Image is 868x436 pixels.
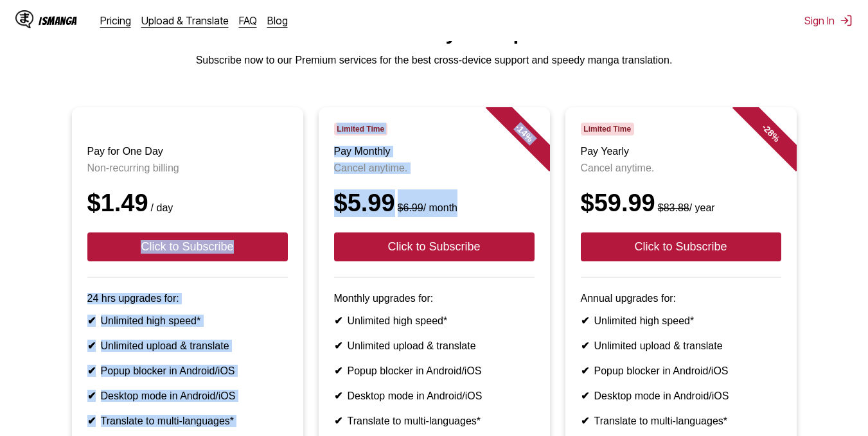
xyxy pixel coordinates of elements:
[141,14,229,27] a: Upload & Translate
[87,232,288,261] button: Click to Subscribe
[485,94,562,171] div: - 14 %
[334,390,342,401] b: ✔
[148,202,173,213] small: / day
[39,15,77,27] div: IsManga
[15,10,33,28] img: IsManga Logo
[334,415,342,426] b: ✔
[239,14,257,27] a: FAQ
[87,146,288,157] h3: Pay for One Day
[334,315,342,326] b: ✔
[87,365,288,377] li: Popup blocker in Android/iOS
[334,365,535,377] li: Popup blocker in Android/iOS
[395,202,457,213] small: / month
[334,315,535,327] li: Unlimited high speed*
[334,189,535,217] div: $5.99
[581,162,781,174] p: Cancel anytime.
[87,340,96,351] b: ✔
[581,315,589,326] b: ✔
[840,14,853,27] img: Sign out
[581,315,781,327] li: Unlimited high speed*
[87,340,288,352] li: Unlimited upload & translate
[581,146,781,157] h3: Pay Yearly
[334,365,342,376] b: ✔
[87,415,96,426] b: ✔
[581,123,634,135] span: Limited Time
[732,94,809,171] div: - 28 %
[581,189,781,217] div: $59.99
[658,202,689,213] s: $83.88
[581,390,781,402] li: Desktop mode in Android/iOS
[10,55,858,66] p: Subscribe now to our Premium services for the best cross-device support and speedy manga translat...
[87,390,96,401] b: ✔
[87,293,288,304] p: 24 hrs upgrades for:
[581,390,589,401] b: ✔
[87,162,288,174] p: Non-recurring billing
[267,14,288,27] a: Blog
[334,232,535,261] button: Click to Subscribe
[581,415,781,427] li: Translate to multi-languages*
[334,390,535,402] li: Desktop mode in Android/iOS
[804,14,853,27] button: Sign In
[87,315,96,326] b: ✔
[334,162,535,174] p: Cancel anytime.
[581,415,589,426] b: ✔
[581,340,589,351] b: ✔
[334,123,387,135] span: Limited Time
[87,315,288,327] li: Unlimited high speed*
[334,340,342,351] b: ✔
[87,189,288,217] div: $1.49
[655,202,715,213] small: / year
[334,146,535,157] h3: Pay Monthly
[581,365,781,377] li: Popup blocker in Android/iOS
[581,293,781,304] p: Annual upgrades for:
[87,390,288,402] li: Desktop mode in Android/iOS
[87,415,288,427] li: Translate to multi-languages*
[15,10,100,31] a: IsManga LogoIsManga
[100,14,131,27] a: Pricing
[334,293,535,304] p: Monthly upgrades for:
[581,365,589,376] b: ✔
[581,340,781,352] li: Unlimited upload & translate
[581,232,781,261] button: Click to Subscribe
[87,365,96,376] b: ✔
[334,415,535,427] li: Translate to multi-languages*
[398,202,423,213] s: $6.99
[334,340,535,352] li: Unlimited upload & translate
